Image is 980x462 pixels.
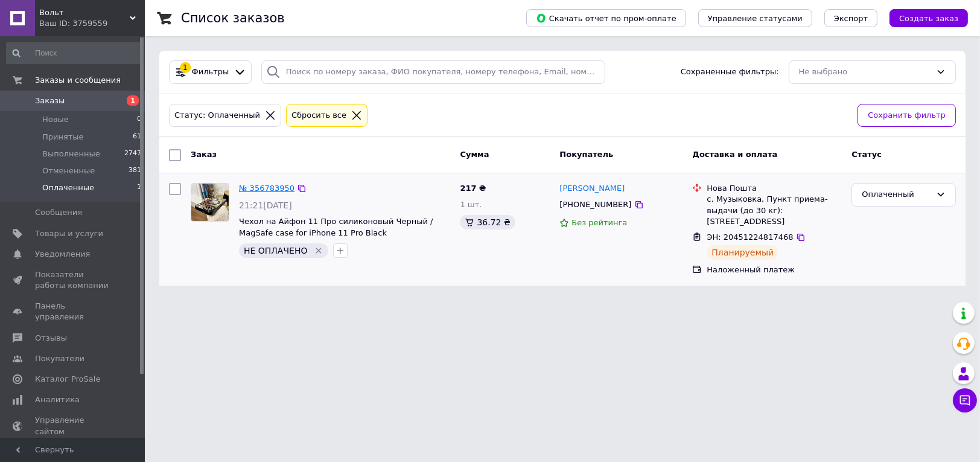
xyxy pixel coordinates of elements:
[692,150,777,159] span: Доставка и оплата
[35,353,84,364] span: Покупатели
[39,7,130,18] span: Вольт
[127,95,139,106] span: 1
[862,188,931,201] div: Оплаченный
[42,114,69,125] span: Новые
[707,183,842,194] div: Нова Пошта
[857,104,956,127] button: Сохранить фильтр
[526,9,686,27] button: Скачать отчет по пром-оплате
[707,265,842,275] div: Наложенный платеж
[239,201,292,210] span: 21:21[DATE]
[172,109,262,122] div: Статус: Оплаченный
[536,13,676,24] span: Скачать отчет по пром-оплате
[35,301,112,322] span: Панель управления
[289,109,349,122] div: Сбросить все
[877,13,968,22] a: Создать заказ
[460,184,486,193] span: 217 ₴
[35,374,100,385] span: Каталог ProSale
[35,269,112,291] span: Показатели работы компании
[571,218,627,227] span: Без рейтинга
[35,249,90,260] span: Уведомления
[953,388,977,412] button: Чат с покупателем
[707,194,842,227] div: с. Музыковка, Пункт приема-выдачи (до 30 кг): [STREET_ADDRESS]
[6,42,142,64] input: Поиск
[35,228,103,239] span: Товары и услуги
[707,233,793,242] span: ЭН: 20451224817468
[180,62,191,73] div: 1
[129,165,141,176] span: 381
[35,333,67,344] span: Отзывы
[39,18,145,29] div: Ваш ID: 3759559
[681,66,779,78] span: Сохраненные фильтры:
[133,132,141,143] span: 61
[559,183,625,194] a: [PERSON_NAME]
[42,149,100,159] span: Выполненные
[191,184,229,221] img: Фото товару
[261,60,606,84] input: Поиск по номеру заказа, ФИО покупателя, номеру телефона, Email, номеру накладной
[557,197,634,213] div: [PHONE_NUMBER]
[239,217,433,237] a: Чехол на Айфон 11 Про силиконовый Черный / MagSafe case for iPhone 11 Pro Black
[851,150,882,159] span: Статус
[824,9,877,27] button: Экспорт
[834,14,868,23] span: Экспорт
[799,66,931,79] div: Не выбрано
[192,66,229,78] span: Фильтры
[124,149,141,159] span: 2747
[181,11,285,25] h1: Список заказов
[707,245,778,260] div: Планируемый
[42,165,95,176] span: Отмененные
[137,182,141,193] span: 1
[889,9,968,27] button: Создать заказ
[314,246,323,255] svg: Удалить метку
[191,150,217,159] span: Заказ
[868,109,946,122] span: Сохранить фильтр
[35,75,121,86] span: Заказы и сообщения
[137,114,141,125] span: 0
[244,246,307,255] span: НЕ ОПЛАЧЕНО
[460,215,515,229] div: 36.72 ₴
[899,14,958,23] span: Создать заказ
[42,182,94,193] span: Оплаченные
[460,150,489,159] span: Сумма
[191,183,229,222] a: Фото товару
[35,207,82,218] span: Сообщения
[460,200,482,209] span: 1 шт.
[708,14,803,23] span: Управление статусами
[698,9,812,27] button: Управление статусами
[35,415,112,437] span: Управление сайтом
[239,184,294,193] a: № 356783950
[42,132,84,143] span: Принятые
[559,150,613,159] span: Покупатель
[35,95,65,106] span: Заказы
[35,394,80,405] span: Аналитика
